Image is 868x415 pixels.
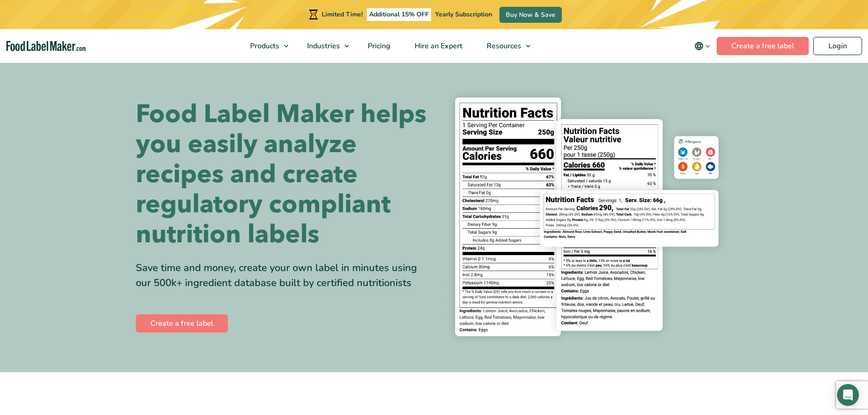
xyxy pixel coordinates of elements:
[136,99,427,250] h1: Food Label Maker helps you easily analyze recipes and create regulatory compliant nutrition labels
[322,10,363,19] span: Limited Time!
[295,29,354,63] a: Industries
[304,41,341,51] span: Industries
[813,37,862,55] a: Login
[475,29,535,63] a: Resources
[356,29,401,63] a: Pricing
[365,41,391,51] span: Pricing
[247,41,280,51] span: Products
[403,29,473,63] a: Hire an Expert
[412,41,463,51] span: Hire an Expert
[136,314,228,333] a: Create a free label
[435,10,492,19] span: Yearly Subscription
[238,29,293,63] a: Products
[837,384,859,406] div: Open Intercom Messenger
[136,261,427,291] div: Save time and money, create your own label in minutes using our 500k+ ingredient database built b...
[367,8,431,21] span: Additional 15% OFF
[499,7,562,23] a: Buy Now & Save
[717,37,809,55] a: Create a free label
[484,41,522,51] span: Resources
